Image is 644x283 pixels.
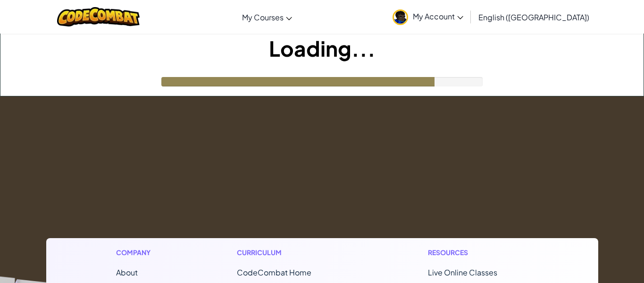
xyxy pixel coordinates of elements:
[428,248,528,257] h1: Resources
[388,2,468,32] a: My Account
[474,4,594,30] a: English ([GEOGRAPHIC_DATA])
[242,12,284,22] span: My Courses
[0,34,644,63] h1: Loading...
[237,248,351,257] h1: Curriculum
[393,9,408,25] img: avatar
[237,4,297,30] a: My Courses
[428,267,497,277] a: Live Online Classes
[413,11,463,21] span: My Account
[57,7,140,26] img: CodeCombat logo
[237,267,311,277] span: CodeCombat Home
[116,248,160,257] h1: Company
[478,12,589,22] span: English ([GEOGRAPHIC_DATA])
[116,267,138,277] a: About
